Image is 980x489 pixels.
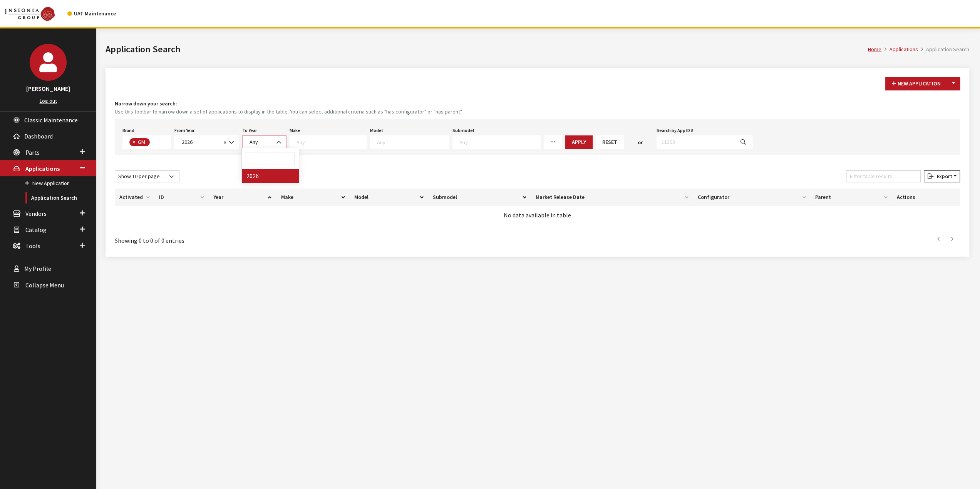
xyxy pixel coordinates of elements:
[892,189,960,206] th: Actions
[924,170,960,182] button: Export
[868,46,881,53] a: Home
[459,139,540,145] textarea: Search
[657,127,693,134] label: Search by App ID #
[933,173,952,180] span: Export
[137,139,147,145] span: GM
[657,135,734,149] input: 11393
[209,189,276,206] th: Year: activate to sort column ascending
[531,189,693,206] th: Market Release Date: activate to sort column ascending
[246,152,295,165] input: Search
[242,127,257,134] label: To Year
[276,189,349,206] th: Make: activate to sort column ascending
[106,42,868,56] h1: Application Search
[250,139,258,145] span: Any
[115,108,960,116] small: Use this toolbar to narrow down a set of applications to display in the table. You can select add...
[152,139,156,146] textarea: Search
[115,206,960,224] td: No data available in table
[122,127,134,134] label: Brand
[5,6,67,21] a: Insignia Group logo
[918,45,969,53] li: Application Search
[25,210,47,217] span: Vendors
[638,139,643,147] span: or
[242,169,299,183] li: 2026
[885,77,947,90] button: New Application
[881,45,918,53] li: Applications
[596,135,624,149] button: Reset
[154,189,209,206] th: ID: activate to sort column ascending
[8,84,89,93] h3: [PERSON_NAME]
[811,189,892,206] th: Parent: activate to sort column ascending
[129,138,150,146] li: GM
[247,138,281,146] span: Any
[132,139,135,145] span: ×
[5,7,55,21] img: Catalog Maintenance
[350,189,428,206] th: Model: activate to sort column ascending
[25,165,60,172] span: Applications
[25,149,40,156] span: Parts
[693,189,811,206] th: Configurator: activate to sort column ascending
[224,139,226,146] span: ×
[25,226,47,234] span: Catalog
[67,10,116,18] div: UAT Maintenance
[115,230,462,245] div: Showing 0 to 0 of 0 entries
[370,127,383,134] label: Model
[115,100,960,108] h4: Narrow down your search:
[115,189,154,206] th: Activated: activate to sort column ascending
[377,139,449,145] textarea: Search
[452,127,474,134] label: Submodel
[174,135,239,149] span: 2026
[24,116,78,124] span: Classic Maintenance
[25,242,40,250] span: Tools
[24,132,53,140] span: Dashboard
[174,127,194,134] label: From Year
[290,127,300,134] label: Make
[40,97,57,104] a: Log out
[179,138,221,146] span: 2026
[565,135,593,149] button: Apply
[428,189,531,206] th: Submodel: activate to sort column ascending
[242,135,286,149] span: Any
[297,139,367,145] textarea: Search
[24,265,51,273] span: My Profile
[129,138,137,146] button: Remove item
[221,138,226,147] button: Remove all items
[846,170,921,182] input: Filter table results
[30,44,67,81] img: John Swartwout
[25,281,64,289] span: Collapse Menu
